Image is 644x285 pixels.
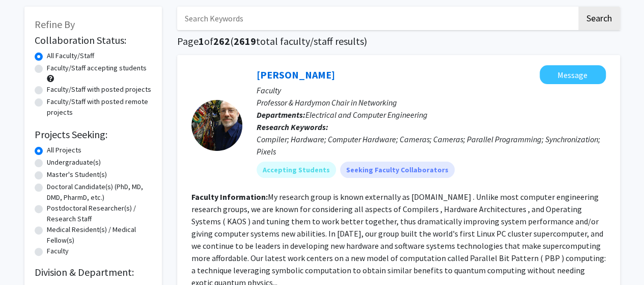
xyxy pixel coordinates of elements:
p: Professor & Hardymon Chair in Networking [257,96,606,109]
label: Undergraduate(s) [47,157,101,168]
iframe: Chat [8,239,43,277]
h2: Projects Seeking: [35,128,152,141]
label: Postdoctoral Researcher(s) / Research Staff [47,203,152,224]
mat-chip: Accepting Students [257,162,336,178]
h1: Page of ( total faculty/staff results) [177,35,620,47]
span: 262 [213,35,230,47]
label: All Faculty/Staff [47,50,94,61]
span: 1 [199,35,204,47]
span: Refine By [35,18,75,31]
b: Faculty Information: [191,192,268,202]
h2: Division & Department: [35,266,152,278]
b: Departments: [257,110,305,120]
span: 2619 [234,35,256,47]
label: Faculty [47,246,69,256]
p: Faculty [257,84,606,96]
label: Master's Student(s) [47,169,107,180]
label: Medical Resident(s) / Medical Fellow(s) [47,224,152,246]
b: Research Keywords: [257,122,328,132]
label: Doctoral Candidate(s) (PhD, MD, DMD, PharmD, etc.) [47,182,152,203]
label: Faculty/Staff with posted remote projects [47,96,152,118]
h2: Collaboration Status: [35,34,152,46]
label: All Projects [47,145,81,156]
button: Message Henry Dietz [540,65,606,84]
input: Search Keywords [177,7,577,30]
button: Search [578,7,620,30]
span: Electrical and Computer Engineering [305,110,428,120]
label: Faculty/Staff with posted projects [47,84,151,95]
label: Faculty/Staff accepting students [47,63,147,73]
a: [PERSON_NAME] [257,68,335,81]
div: Compiler; Hardware; Computer Hardware; Cameras; Cameras; Parallel Programming; Synchronization; P... [257,133,606,158]
mat-chip: Seeking Faculty Collaborators [340,162,455,178]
